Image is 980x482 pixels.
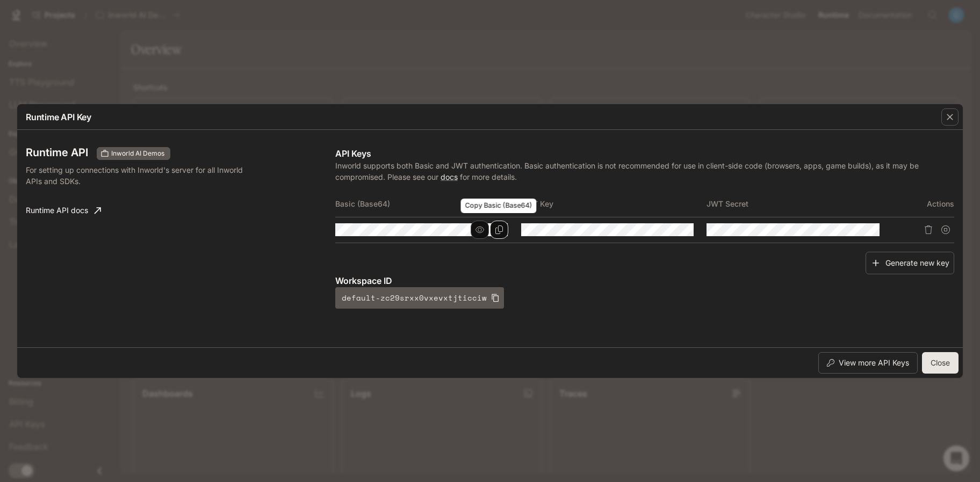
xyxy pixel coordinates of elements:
[892,191,954,217] th: Actions
[21,200,105,221] a: Runtime API docs
[335,274,954,287] p: Workspace ID
[937,221,954,238] button: Suspend API key
[707,191,892,217] th: JWT Secret
[490,221,508,239] button: Copy Basic (Base64)
[97,147,170,160] div: These keys will apply to your current workspace only
[866,252,954,275] button: Generate new key
[26,111,91,123] p: Runtime API Key
[335,287,504,309] button: default-zc29srxx0vxevxtjticciw
[335,191,521,217] th: Basic (Base64)
[922,352,959,374] button: Close
[521,191,707,217] th: JWT Key
[107,149,169,158] span: Inworld AI Demos
[26,164,251,187] p: For setting up connections with Inworld's server for all Inworld APIs and SDKs.
[335,160,954,182] p: Inworld supports both Basic and JWT authentication. Basic authentication is not recommended for u...
[461,199,537,213] div: Copy Basic (Base64)
[818,352,918,374] button: View more API Keys
[920,221,937,238] button: Delete API key
[26,147,88,158] h3: Runtime API
[441,172,458,181] a: docs
[335,147,954,160] p: API Keys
